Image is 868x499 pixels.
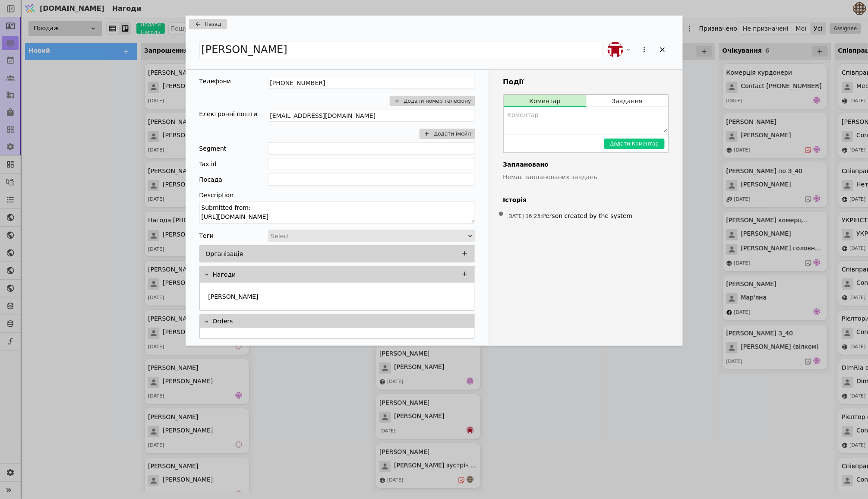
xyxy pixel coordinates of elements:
[507,213,543,219] span: [DATE] 16:23 :
[608,42,623,57] img: bo
[213,317,233,326] p: Orders
[587,95,668,107] button: Завдання
[186,16,683,346] div: Add Opportunity
[206,249,243,259] p: Організація
[199,142,227,155] div: Segment
[199,110,258,119] div: Електронні пошти
[205,20,221,28] span: Назад
[199,77,231,86] div: Телефони
[504,95,586,107] button: Коментар
[199,201,475,224] textarea: Submitted from: [URL][DOMAIN_NAME]
[208,292,259,301] p: [PERSON_NAME]
[503,196,669,205] h4: Історія
[199,189,475,201] div: Description
[199,174,223,186] div: Посада
[390,96,475,106] button: Додати номер телефону
[503,160,669,169] h4: Заплановано
[604,139,664,149] button: Додати Коментар
[199,158,217,170] div: Tax id
[213,270,236,279] p: Нагоди
[503,77,669,87] h3: Події
[543,212,633,219] span: Person created by the system
[497,203,505,225] span: •
[420,129,475,139] button: Додати імейл
[199,230,214,242] div: Теги
[503,173,669,182] p: Немає запланованих завдань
